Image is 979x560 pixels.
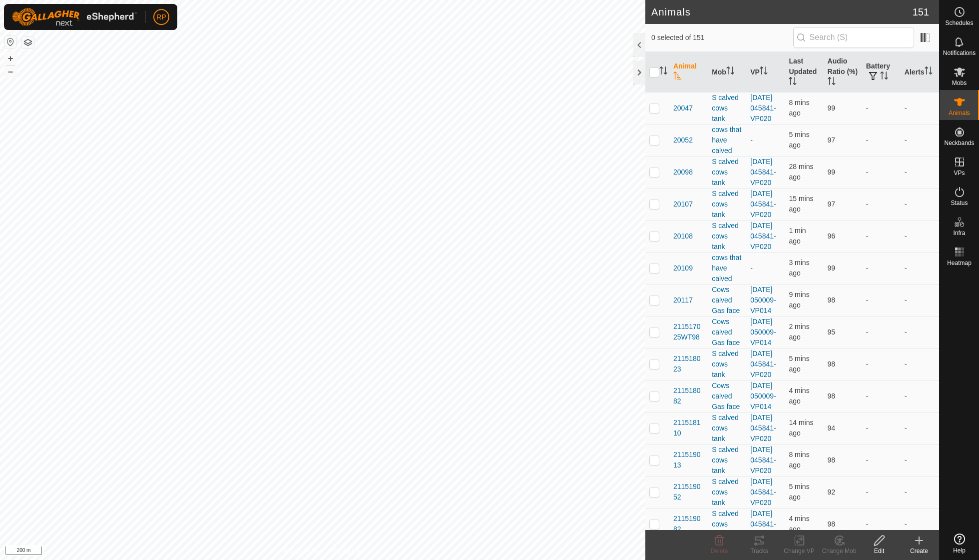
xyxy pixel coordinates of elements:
th: Last Updated [785,52,823,92]
td: - [901,348,939,380]
span: 211518110 [673,417,704,438]
span: 20052 [673,135,693,145]
a: [DATE] 050009-VP014 [750,381,776,410]
span: Help [953,547,966,553]
span: Heatmap [947,260,972,266]
span: 9 Oct 2025 at 8:04 AM [789,290,809,309]
a: [DATE] 045841-VP020 [750,509,776,538]
p-sorticon: Activate to sort [925,68,933,76]
span: Animals [949,110,970,116]
th: Animal [669,52,708,92]
span: 9 Oct 2025 at 7:45 AM [789,162,813,181]
span: 20098 [673,167,693,177]
td: - [901,508,939,540]
a: [DATE] 045841-VP020 [750,477,776,506]
div: cows that have calved [712,252,742,284]
span: 211519082 [673,513,704,534]
span: 98 [828,520,836,528]
span: Infra [953,230,965,236]
div: Tracks [739,546,779,555]
span: 9 Oct 2025 at 7:59 AM [789,418,813,437]
div: S calved cows tank [712,188,742,220]
span: 96 [828,232,836,240]
a: [DATE] 045841-VP020 [750,413,776,442]
span: Mobs [952,80,967,86]
td: - [901,380,939,412]
p-sorticon: Activate to sort [789,78,797,86]
span: 0 selected of 151 [651,32,793,43]
span: 92 [828,488,836,496]
button: – [4,65,16,77]
td: - [901,444,939,476]
span: 9 Oct 2025 at 8:11 AM [789,322,809,341]
span: 9 Oct 2025 at 8:05 AM [789,450,809,469]
a: [DATE] 050009-VP014 [750,285,776,314]
div: S calved cows tank [712,156,742,188]
td: - [862,476,901,508]
div: Cows calved Gas face [712,316,742,348]
td: - [862,412,901,444]
th: VP [746,52,785,92]
p-sorticon: Activate to sort [760,68,768,76]
td: - [862,284,901,316]
th: Alerts [901,52,939,92]
a: [DATE] 045841-VP020 [750,445,776,474]
div: cows that have calved [712,124,742,156]
span: 20117 [673,295,693,305]
td: - [901,316,939,348]
span: 9 Oct 2025 at 7:58 AM [789,194,813,213]
td: - [901,284,939,316]
td: - [901,188,939,220]
span: 9 Oct 2025 at 8:12 AM [789,226,806,245]
div: S calved cows tank [712,508,742,540]
a: [DATE] 045841-VP020 [750,157,776,186]
td: - [901,252,939,284]
span: 9 Oct 2025 at 8:07 AM [789,482,809,501]
p-sorticon: Activate to sort [673,73,681,81]
td: - [862,380,901,412]
td: - [862,252,901,284]
a: Privacy Policy [283,547,321,556]
td: - [862,316,901,348]
td: - [901,156,939,188]
input: Search (S) [793,27,914,48]
div: S calved cows tank [712,220,742,252]
th: Battery [862,52,901,92]
td: - [862,124,901,156]
span: 20108 [673,231,693,241]
span: Delete [711,547,728,554]
span: 211518023 [673,353,704,374]
td: - [862,156,901,188]
span: 9 Oct 2025 at 8:09 AM [789,386,809,405]
a: [DATE] 045841-VP020 [750,93,776,122]
td: - [862,444,901,476]
div: S calved cows tank [712,444,742,476]
a: [DATE] 045841-VP020 [750,349,776,378]
span: 211517025WT98 [673,321,704,342]
td: - [901,92,939,124]
span: 9 Oct 2025 at 8:08 AM [789,354,809,373]
span: Status [951,200,968,206]
a: [DATE] 050009-VP014 [750,317,776,346]
td: - [862,348,901,380]
span: 20109 [673,263,693,273]
td: - [901,412,939,444]
span: VPs [954,170,965,176]
button: + [4,52,16,64]
span: 211519052 [673,481,704,502]
span: 211518082 [673,385,704,406]
p-sorticon: Activate to sort [726,68,734,76]
img: Gallagher Logo [12,8,137,26]
td: - [862,508,901,540]
span: Notifications [943,50,976,56]
div: S calved cows tank [712,412,742,444]
span: 9 Oct 2025 at 8:10 AM [789,258,809,277]
span: Neckbands [944,140,974,146]
div: Cows calved Gas face [712,284,742,316]
div: Change Mob [819,546,859,555]
span: 98 [828,392,836,400]
span: Schedules [945,20,973,26]
app-display-virtual-paddock-transition: - [750,264,753,272]
td: - [901,220,939,252]
span: 20047 [673,103,693,113]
